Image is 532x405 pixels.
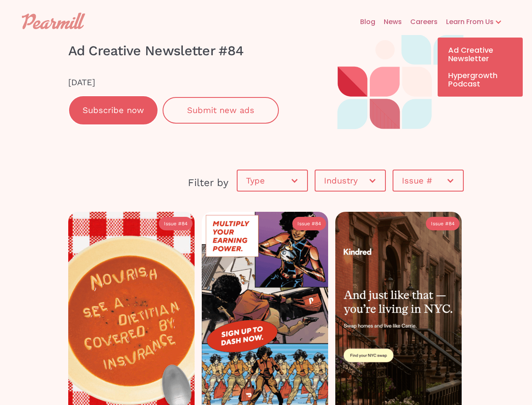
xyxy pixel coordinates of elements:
h1: Ad Creative Newsletter #84 [68,35,296,67]
div: 84 [182,219,187,228]
div: 84 [315,219,321,228]
div: 84 [449,219,454,228]
div: Learn From Us [438,17,494,27]
a: Blog [352,8,375,35]
div: Industry [315,168,385,193]
div: [DATE] [68,75,296,89]
a: Ad Creative Newsletter [440,42,521,67]
a: Issue #84 [159,217,192,230]
div: Issue # [431,219,449,228]
div: Type [246,176,290,185]
div: Learn From Us [438,8,511,35]
a: Issue #84 [292,217,326,230]
div: Issue # [393,168,463,193]
div: Industry [324,176,368,185]
a: Careers [402,8,438,35]
nav: Learn From Us [438,38,523,97]
div: Type [238,168,307,193]
div: Issue # [164,219,182,228]
a: News [375,8,402,35]
div: Issue # [297,219,315,228]
a: Subscribe now [68,95,158,125]
div: Filter by [68,175,228,190]
a: Issue #84 [426,217,460,230]
a: Submit new ads [163,97,279,124]
div: Issue # [402,176,446,185]
a: Hypergrowth Podcast [440,67,521,92]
